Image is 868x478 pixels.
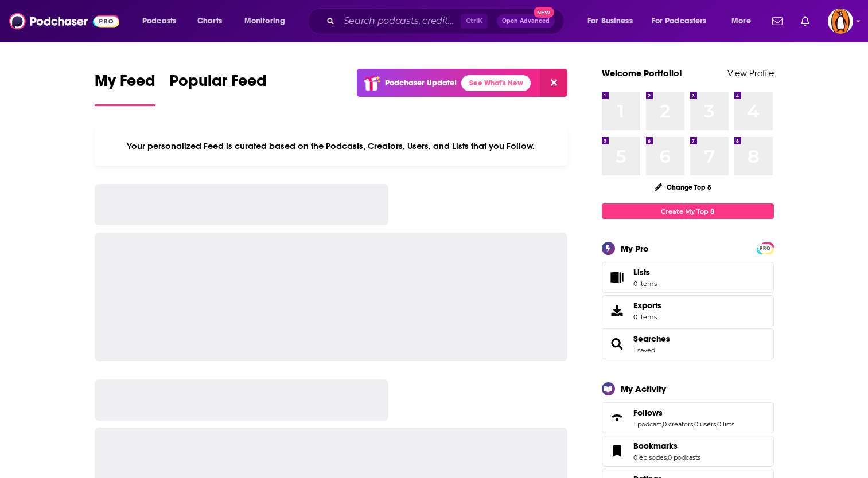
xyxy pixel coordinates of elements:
div: Search podcasts, credits, & more... [318,8,575,34]
span: Podcasts [142,13,176,29]
a: 0 lists [717,420,734,428]
span: , [716,420,717,428]
span: Open Advanced [502,18,550,24]
a: 0 episodes [633,453,667,461]
span: Logged in as penguin_portfolio [828,9,853,34]
span: Searches [602,328,774,359]
a: 0 creators [663,420,693,428]
button: open menu [644,12,723,30]
img: Podchaser - Follow, Share and Rate Podcasts [9,10,119,32]
a: View Profile [727,68,774,79]
a: Searches [606,336,629,352]
span: 0 items [633,280,657,288]
span: Charts [197,13,222,29]
button: Open AdvancedNew [497,14,555,28]
a: PRO [758,244,772,252]
a: Welcome Portfolio! [602,68,682,79]
span: New [534,7,554,18]
span: More [731,13,751,29]
a: Searches [633,334,670,344]
button: open menu [723,12,765,30]
input: Search podcasts, credits, & more... [339,12,461,30]
div: Your personalized Feed is curated based on the Podcasts, Creators, Users, and Lists that you Follow. [95,127,568,166]
span: 0 items [633,313,661,321]
button: open menu [579,12,647,30]
span: Popular Feed [169,71,267,97]
span: Follows [633,408,663,418]
a: 1 podcast [633,420,661,428]
div: My Pro [621,243,649,254]
button: open menu [134,12,191,30]
span: Lists [606,269,629,285]
span: , [667,453,668,461]
button: Change Top 8 [648,180,719,194]
a: Show notifications dropdown [768,11,787,31]
span: Bookmarks [633,441,678,451]
a: Bookmarks [633,441,700,451]
a: Charts [190,12,229,30]
span: Follows [602,402,774,433]
a: 0 users [694,420,716,428]
a: Follows [606,410,629,426]
span: Lists [633,267,650,277]
a: Popular Feed [169,71,267,106]
a: See What's New [461,75,531,91]
span: , [693,420,694,428]
span: Monitoring [244,13,285,29]
span: For Podcasters [652,13,707,29]
a: My Feed [95,71,155,106]
span: Exports [606,303,629,319]
a: 0 podcasts [668,453,700,461]
span: Ctrl K [461,14,488,29]
a: Exports [602,295,774,326]
a: Bookmarks [606,443,629,459]
span: Exports [633,300,661,311]
a: Lists [602,262,774,293]
button: Show profile menu [828,9,853,34]
span: Bookmarks [602,436,774,467]
span: My Feed [95,71,155,97]
a: Follows [633,408,734,418]
span: , [661,420,663,428]
div: My Activity [621,383,666,394]
span: For Business [587,13,633,29]
span: PRO [758,244,772,253]
a: Create My Top 8 [602,203,774,219]
button: open menu [236,12,300,30]
span: Lists [633,267,657,277]
a: 1 saved [633,346,655,354]
a: Show notifications dropdown [796,11,814,31]
p: Podchaser Update! [385,78,457,88]
img: User Profile [828,9,853,34]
